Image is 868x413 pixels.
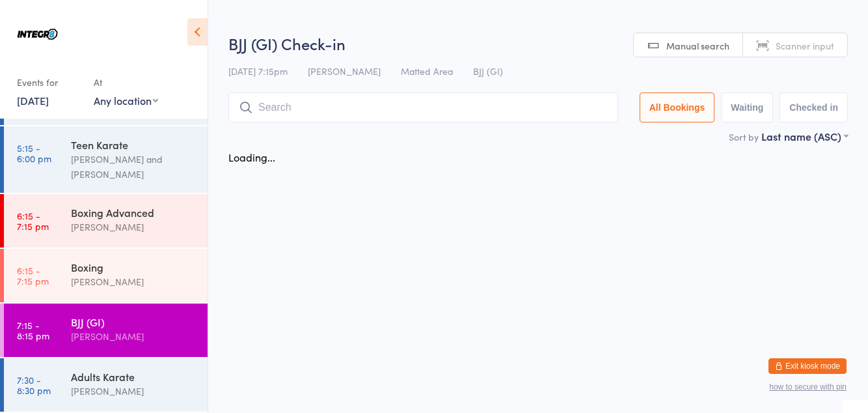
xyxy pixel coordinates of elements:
span: [PERSON_NAME] [308,64,381,78]
a: 6:15 -7:15 pmBoxing[PERSON_NAME] [4,249,208,302]
div: Events for [17,72,81,93]
button: Checked in [780,93,848,122]
div: [PERSON_NAME] and [PERSON_NAME] [71,152,197,182]
label: Sort by [729,130,759,143]
button: All Bookings [640,93,715,122]
time: 5:15 - 6:00 pm [17,143,51,164]
div: Teen Karate [71,137,197,152]
div: Boxing [71,260,197,274]
button: Waiting [721,93,773,122]
a: 7:30 -8:30 pmAdults Karate[PERSON_NAME] [4,358,208,412]
time: 6:15 - 7:15 pm [17,210,49,231]
span: Manual search [666,39,729,52]
input: Search [228,93,618,122]
div: Last name (ASC) [761,129,848,143]
a: [DATE] [17,93,49,107]
div: Loading... [228,150,275,164]
div: [PERSON_NAME] [71,329,197,344]
div: [PERSON_NAME] [71,220,197,235]
span: Matted Area [401,64,453,78]
span: Scanner input [776,39,834,52]
div: Any location [94,93,158,107]
a: 7:15 -8:15 pmBJJ (GI)[PERSON_NAME] [4,304,208,357]
div: [PERSON_NAME] [71,274,197,289]
img: Integr8 Bentleigh [13,10,62,59]
h2: BJJ (GI) Check-in [228,33,848,54]
time: 7:30 - 8:30 pm [17,375,51,395]
time: 6:15 - 7:15 pm [17,265,49,286]
time: 7:15 - 8:15 pm [17,320,49,341]
div: [PERSON_NAME] [71,384,197,399]
button: Exit kiosk mode [768,358,847,374]
span: [DATE] 7:15pm [228,64,288,78]
div: BJJ (GI) [71,315,197,329]
div: At [94,72,158,93]
span: BJJ (GI) [473,64,503,78]
div: Adults Karate [71,369,197,384]
button: how to secure with pin [769,382,847,392]
div: Boxing Advanced [71,205,197,220]
a: 6:15 -7:15 pmBoxing Advanced[PERSON_NAME] [4,194,208,248]
a: 5:15 -6:00 pmTeen Karate[PERSON_NAME] and [PERSON_NAME] [4,126,208,193]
